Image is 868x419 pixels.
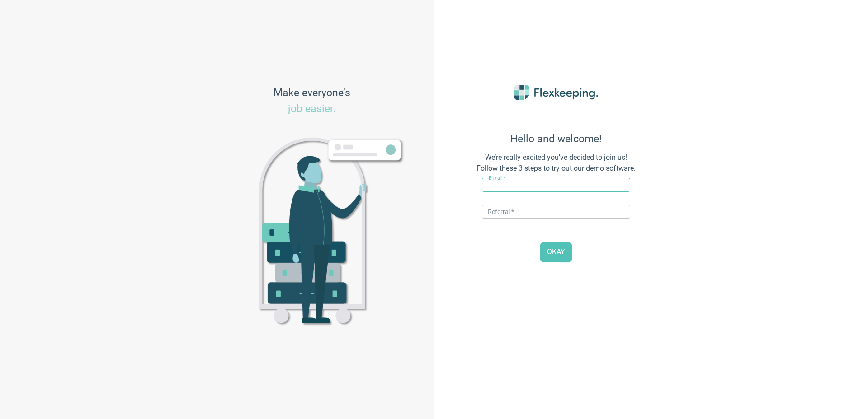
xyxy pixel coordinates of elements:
[288,102,336,115] span: job easier.
[547,247,565,257] span: OKAY
[457,152,656,174] span: We’re really excited you’ve decided to join us! Follow these 3 steps to try out our demo software.
[540,242,572,262] button: OKAY
[457,133,656,145] span: Hello and welcome!
[274,85,350,117] span: Make everyone’s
